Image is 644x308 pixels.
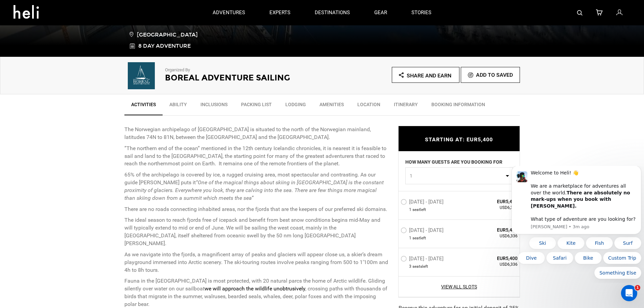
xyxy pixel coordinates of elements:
h2: Boreal Adventure Sailing [165,73,304,82]
span: 8 Day Adventure [138,42,191,50]
span: Share and Earn [407,72,451,79]
span: EUR5,400 [469,255,518,262]
span: seat left [412,235,426,241]
a: Activities [124,98,163,115]
span: s [420,264,422,270]
p: There are no roads connecting inhabited areas, nor the fjords that are the keepers of our preferr... [124,206,388,213]
iframe: Intercom live chat [621,285,637,301]
span: USD6,336 [469,233,518,239]
p: 65% of the archipelago is covered by ice, a rugged cruising area, most spectacular and contrastin... [124,171,388,202]
span: 1 [409,235,411,241]
img: b790056470f78c9cb1142649afd883ad.png [124,62,158,89]
span: EUR5,400 [469,227,518,233]
button: Quick reply: Dive [9,86,36,98]
label: [DATE] - [DATE] [401,256,445,264]
label: [DATE] - [DATE] [401,199,445,207]
a: BOOKING INFORMATION [425,98,492,115]
span: EUR5,400 [469,198,518,205]
img: Profile image for Carl [8,5,19,16]
p: ”The northern end of the ocean” mentioned in the 12th century Icelandic chronicles, it is nearest... [124,145,388,168]
label: HOW MANY GUESTS ARE YOU BOOKING FOR [405,159,502,167]
span: USD6,336 [469,205,518,211]
a: Amenities [313,98,351,115]
span: STARTING AT: EUR5,400 [425,136,493,143]
b: There are absolutely no mark-ups when you book with [PERSON_NAME]. [22,24,121,43]
em: “One of the magical things about skiing in [GEOGRAPHIC_DATA] is the constant proximity of glacier... [124,179,384,201]
button: Quick reply: Ski [20,71,47,83]
span: [GEOGRAPHIC_DATA] [129,30,198,39]
label: [DATE] - [DATE] [401,227,445,235]
div: Welcome to Heli! 👋 We are a marketplace for adventures all over the world. What type of adventure... [22,4,127,57]
button: Quick reply: Kite [49,71,76,83]
strong: we will approach the wildlife unobtrusively [205,285,305,292]
a: Ability [163,98,194,115]
p: The Norwegian archipelago of [GEOGRAPHIC_DATA] is situated to the north of the Norwegian mainland... [124,126,388,141]
button: Quick reply: Bike [66,86,93,98]
button: Quick reply: Safari [38,86,65,98]
span: USD6,336 [469,262,518,268]
div: Quick reply options [3,71,133,113]
span: 1 [635,285,640,290]
span: seat left [412,207,426,213]
span: seat left [412,264,428,270]
p: Organized By [165,67,304,73]
p: As we navigate into the fjords, a magnificent array of peaks and glaciers will appear close us, a... [124,251,388,274]
p: destinations [315,9,350,16]
a: Location [351,98,387,115]
span: Add To Saved [476,72,513,78]
p: Fauna in the [GEOGRAPHIC_DATA] is most protected, with 20 natural parcs the home of Arctic wildli... [124,277,388,308]
a: Packing List [234,98,279,115]
a: Itinerary [387,98,425,115]
button: Quick reply: Fish [77,71,104,83]
iframe: Intercom notifications message [509,166,644,283]
button: Quick reply: Surf [105,71,133,83]
button: Quick reply: Something Else [86,101,133,113]
p: The ideal season to reach fjords free of icepack and benefit from best snow conditions begins mid... [124,216,388,247]
a: Lodging [279,98,313,115]
p: Message from Carl, sent 3m ago [22,58,127,64]
button: Quick reply: Custom Trip [94,86,133,98]
span: 1 [409,207,411,213]
div: Message content [22,4,127,57]
span: 3 [409,264,411,270]
a: Inclusions [194,98,234,115]
span: 1 [410,172,504,179]
a: View All Slots [401,284,518,290]
p: adventures [213,9,245,16]
button: 1 [405,167,513,184]
img: search-bar-icon.svg [577,10,582,16]
p: experts [269,9,290,16]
